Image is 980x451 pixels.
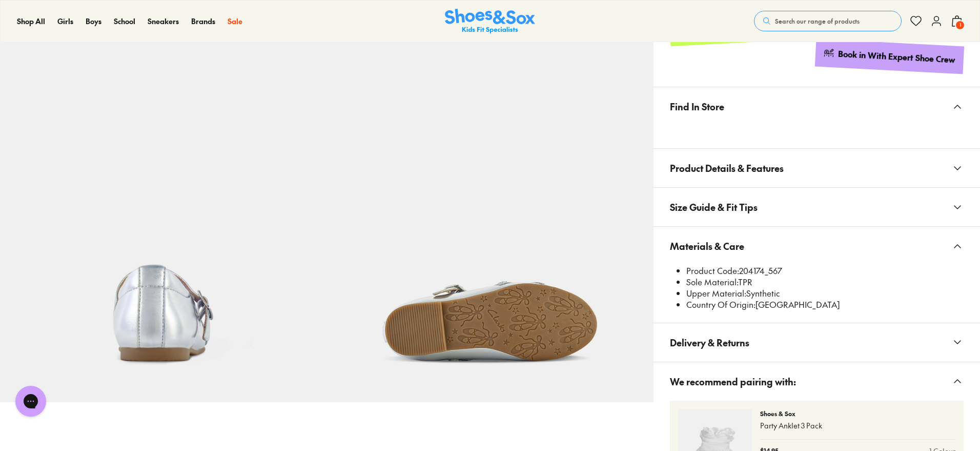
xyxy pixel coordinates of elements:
[760,409,955,418] p: Shoes & Sox
[686,299,756,310] span: Country Of Origin:
[686,265,739,276] span: Product Code:
[951,10,963,32] button: 1
[148,16,179,27] a: Sneakers
[670,153,784,183] span: Product Details & Features
[815,39,964,74] a: Book in With Expert Shoe Crew
[670,91,724,122] span: Find In Store
[670,231,744,261] span: Materials & Care
[654,149,980,187] button: Product Details & Features
[191,16,215,27] a: Brands
[17,16,45,27] a: Shop All
[686,265,964,277] li: 204174_567
[955,20,965,30] span: 1
[445,9,535,34] a: Shoes & Sox
[654,87,980,126] button: Find In Store
[228,16,242,27] a: Sale
[670,327,749,358] span: Delivery & Returns
[654,227,980,265] button: Materials & Care
[654,188,980,226] button: Size Guide & Fit Tips
[445,9,535,34] img: SNS_Logo_Responsive.svg
[838,48,956,66] div: Book in With Expert Shoe Crew
[654,362,980,401] button: We recommend pairing with:
[10,382,51,420] iframe: Gorgias live chat messenger
[670,192,758,222] span: Size Guide & Fit Tips
[654,323,980,362] button: Delivery & Returns
[670,126,964,136] iframe: Find in Store
[754,11,902,31] button: Search our range of products
[686,277,964,288] li: TPR
[760,420,955,431] p: Party Anklet 3 Pack
[686,276,738,287] span: Sole Material:
[775,16,860,26] span: Search our range of products
[114,16,135,27] a: School
[57,16,73,27] a: Girls
[670,366,796,397] span: We recommend pairing with:
[686,288,964,299] li: Synthetic
[686,299,964,310] li: [GEOGRAPHIC_DATA]
[686,287,746,299] span: Upper Material:
[326,75,653,402] img: Arden Snr Silver
[86,16,101,27] a: Boys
